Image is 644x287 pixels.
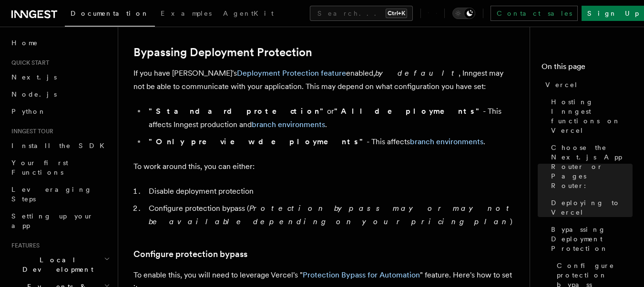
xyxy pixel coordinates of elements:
[8,154,112,181] a: Your first Functions
[8,251,112,278] button: Local Development
[155,3,217,26] a: Examples
[452,8,475,19] button: Toggle dark mode
[11,90,57,98] span: Node.js
[551,97,633,135] span: Hosting Inngest functions on Vercel
[547,194,633,221] a: Deploying to Vercel
[8,137,112,154] a: Install the SDK
[310,6,413,21] button: Search...Ctrl+K
[8,242,40,249] span: Features
[8,255,104,274] span: Local Development
[149,204,513,226] em: Protection bypass may or may not be available depending on your pricing plan
[217,3,279,26] a: AgentKit
[8,86,112,103] a: Node.js
[375,69,459,78] em: by default
[8,103,112,120] a: Python
[8,69,112,86] a: Next.js
[149,107,327,116] strong: "Standard protection"
[334,107,483,116] strong: "All deployments"
[71,10,149,17] span: Documentation
[410,137,483,146] a: branch environments
[146,185,515,198] li: Disable deployment protection
[491,6,578,21] a: Contact sales
[11,159,68,176] span: Your first Functions
[146,135,515,148] li: - This affects .
[11,38,38,48] span: Home
[146,202,515,228] li: Configure protection bypass ( )
[545,80,578,89] span: Vercel
[65,3,155,27] a: Documentation
[133,46,312,59] a: Bypassing Deployment Protection
[8,34,112,51] a: Home
[11,73,57,81] span: Next.js
[133,160,515,173] p: To work around this, you can either:
[542,76,633,93] a: Vercel
[133,247,247,261] a: Configure protection bypass
[133,67,515,93] p: If you have [PERSON_NAME]'s enabled, , Inngest may not be able to communicate with your applicati...
[11,186,92,203] span: Leveraging Steps
[547,93,633,139] a: Hosting Inngest functions on Vercel
[252,120,325,129] a: branch environments
[551,143,633,190] span: Choose the Next.js App Router or Pages Router:
[386,9,407,18] kbd: Ctrl+K
[11,212,93,229] span: Setting up your app
[149,137,367,146] strong: "Only preview deployments"
[547,221,633,257] a: Bypassing Deployment Protection
[11,142,110,149] span: Install the SDK
[11,108,46,115] span: Python
[146,105,515,131] li: or - This affects Inngest production and .
[161,10,212,17] span: Examples
[223,10,274,17] span: AgentKit
[547,139,633,194] a: Choose the Next.js App Router or Pages Router:
[8,181,112,208] a: Leveraging Steps
[8,59,49,67] span: Quick start
[551,198,633,217] span: Deploying to Vercel
[8,128,53,135] span: Inngest tour
[8,208,112,234] a: Setting up your app
[237,69,346,78] a: Deployment Protection feature
[551,225,633,253] span: Bypassing Deployment Protection
[303,270,420,279] a: Protection Bypass for Automation
[542,61,633,76] h4: On this page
